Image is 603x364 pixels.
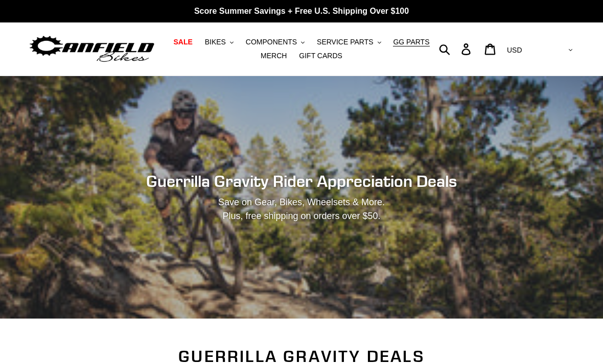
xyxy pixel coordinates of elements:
[28,172,575,191] h2: Guerrilla Gravity Rider Appreciation Deals
[317,38,373,46] span: SERVICE PARTS
[393,38,429,46] span: GG PARTS
[299,52,342,60] span: GIFT CARDS
[256,49,292,63] a: MERCH
[312,35,386,49] button: SERVICE PARTS
[173,38,192,46] span: SALE
[205,38,226,46] span: BIKES
[388,35,434,49] a: GG PARTS
[200,35,239,49] button: BIKES
[97,196,507,223] p: Save on Gear, Bikes, Wheelsets & More. Plus, free shipping on orders over $50.
[28,33,156,65] img: Canfield Bikes
[168,35,197,49] a: SALE
[261,52,287,60] span: MERCH
[241,35,310,49] button: COMPONENTS
[294,49,347,63] a: GIFT CARDS
[246,38,297,46] span: COMPONENTS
